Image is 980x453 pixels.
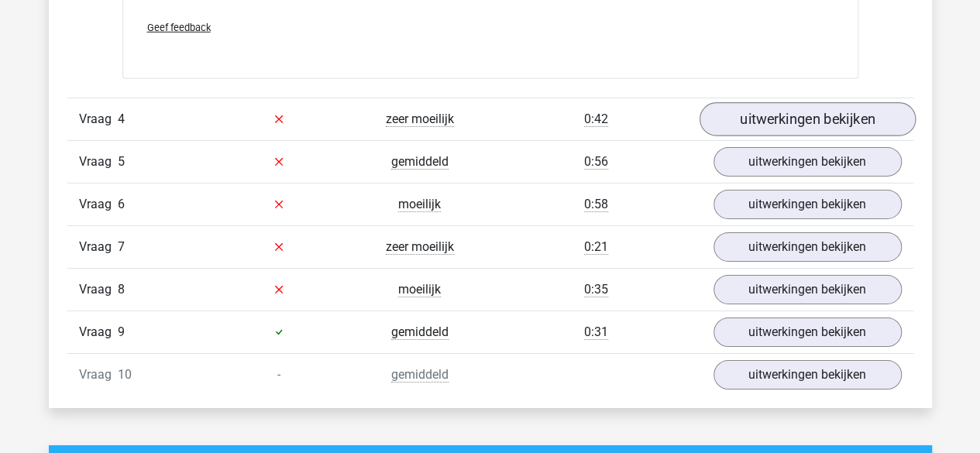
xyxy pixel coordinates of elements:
[714,275,902,304] a: uitwerkingen bekijken
[118,282,125,297] span: 8
[584,239,608,255] span: 0:21
[118,324,125,339] span: 9
[584,282,608,297] span: 0:35
[118,112,125,126] span: 4
[147,22,211,33] span: Geef feedback
[118,239,125,254] span: 7
[714,232,902,262] a: uitwerkingen bekijken
[79,195,118,214] span: Vraag
[386,239,454,255] span: zeer moeilijk
[699,102,915,136] a: uitwerkingen bekijken
[118,197,125,211] span: 6
[584,324,608,340] span: 0:31
[79,365,118,384] span: Vraag
[79,153,118,171] span: Vraag
[118,367,132,382] span: 10
[386,112,454,127] span: zeer moeilijk
[79,280,118,299] span: Vraag
[398,197,441,212] span: moeilijk
[208,365,349,384] div: -
[79,238,118,256] span: Vraag
[714,190,902,219] a: uitwerkingen bekijken
[391,324,449,340] span: gemiddeld
[714,147,902,177] a: uitwerkingen bekijken
[584,154,608,170] span: 0:56
[714,317,902,347] a: uitwerkingen bekijken
[79,323,118,341] span: Vraag
[714,360,902,390] a: uitwerkingen bekijken
[584,112,608,127] span: 0:42
[398,282,441,297] span: moeilijk
[391,154,449,170] span: gemiddeld
[584,197,608,212] span: 0:58
[391,367,449,383] span: gemiddeld
[79,110,118,129] span: Vraag
[118,154,125,169] span: 5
